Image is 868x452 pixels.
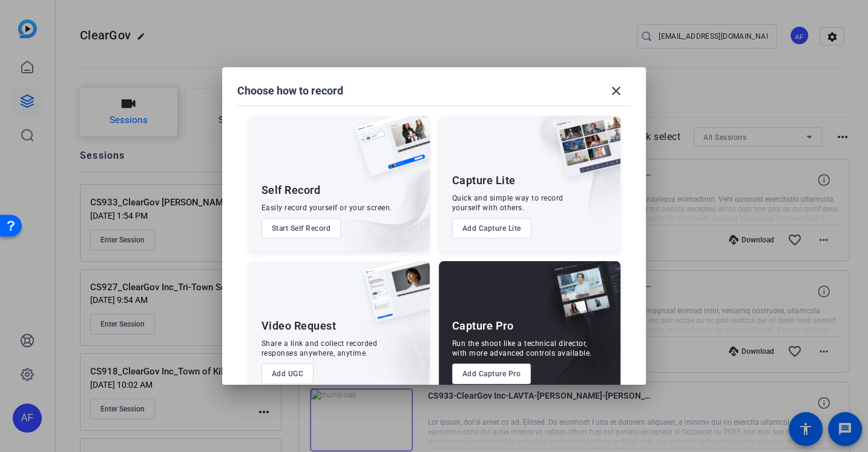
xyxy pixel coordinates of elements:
[324,142,430,252] img: embarkstudio-self-record.png
[531,276,620,397] img: embarkstudio-capture-pro.png
[261,319,337,333] div: Video Request
[360,299,430,397] img: embarkstudio-ugc-content.png
[261,218,341,239] button: Start Self Record
[355,261,430,334] img: ugc-content.png
[452,364,531,384] button: Add Capture Pro
[346,116,430,188] img: self-record.png
[545,116,620,190] img: capture-lite.png
[541,261,620,335] img: capture-pro.png
[609,84,623,98] mat-icon: close
[452,193,564,213] div: Quick and simple way to record yourself with others.
[237,84,343,98] h1: Choose how to record
[452,319,514,333] div: Capture Pro
[261,203,392,213] div: Easily record yourself or your screen.
[512,116,620,237] img: embarkstudio-capture-lite.png
[261,339,378,358] div: Share a link and collect recorded responses anywhere, anytime.
[452,173,516,188] div: Capture Lite
[261,364,314,384] button: Add UGC
[452,218,531,239] button: Add Capture Lite
[261,183,321,198] div: Self Record
[452,339,592,358] div: Run the shoot like a technical director, with more advanced controls available.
